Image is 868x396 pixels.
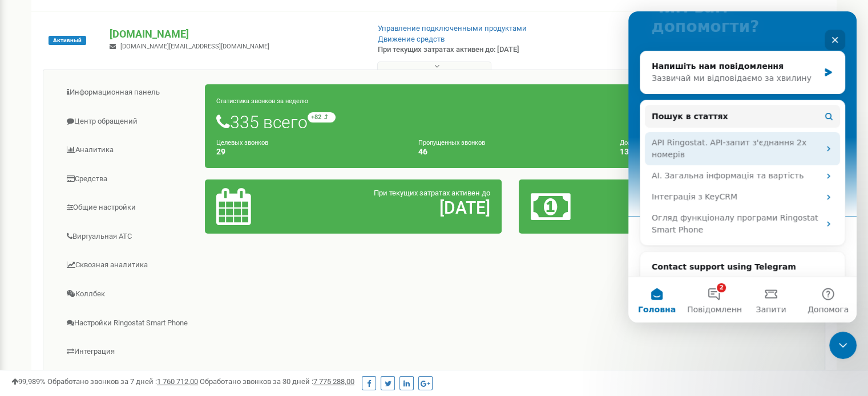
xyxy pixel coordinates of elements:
span: Повідомлення [59,294,118,302]
div: AI. Загальна інформація та вартість [23,158,191,170]
p: При текущих затратах активен до: [DATE] [378,44,560,55]
a: Mini CRM [52,367,205,395]
h4: 46 [418,148,603,156]
h4: 13,73 % [620,148,805,156]
div: Зазвичай ми відповідаємо за хвилину [23,61,191,73]
div: Напишіть нам повідомлення [23,49,191,61]
a: Настройки Ringostat Smart Phone [52,309,205,337]
u: 1 760 712,00 [157,377,198,386]
a: Сквозная аналитика [52,251,205,279]
button: Запити [114,266,171,311]
a: Виртуальная АТС [52,223,205,251]
div: Огляд функціоналу програми Ringostat Smart Phone [23,201,191,224]
small: Целевых звонков [216,139,268,146]
small: Доля пропущенных звонков [620,139,702,146]
u: 7 775 288,00 [313,377,354,386]
span: Допомога [179,294,220,302]
small: +82 [308,112,336,123]
div: API Ringostat. API-запит з'єднання 2х номерів [17,121,212,154]
a: Информационная панель [52,79,205,107]
span: 99,989% [11,377,46,386]
div: Огляд функціоналу програми Ringostat Smart Phone [17,196,212,229]
span: При текущих затратах активен до [374,189,490,197]
a: Центр обращений [52,108,205,136]
a: Интеграция [52,338,205,366]
span: Пошук в статтях [23,99,100,111]
iframe: Intercom live chat [628,11,857,322]
span: [DOMAIN_NAME][EMAIL_ADDRESS][DOMAIN_NAME] [120,43,269,50]
span: Обработано звонков за 7 дней : [47,377,198,386]
span: Головна [10,294,47,302]
span: Обработано звонков за 30 дней : [200,377,354,386]
button: Повідомлення [57,266,114,311]
p: [DOMAIN_NAME] [110,27,359,42]
span: Запити [127,294,158,302]
a: Средства [52,165,205,193]
small: Пропущенных звонков [418,139,485,146]
div: Закрити [196,18,217,39]
div: Інтеграція з KeyCRM [23,179,191,191]
h2: [DATE] [313,198,490,217]
h1: 335 всего [216,112,805,132]
div: API Ringostat. API-запит з'єднання 2х номерів [23,125,191,149]
button: Пошук в статтях [17,93,212,116]
b: Contact support using Telegram [23,251,168,260]
div: Напишіть нам повідомленняЗазвичай ми відповідаємо за хвилину [11,39,217,83]
span: Активный [49,36,86,45]
h4: 29 [216,148,401,156]
h2: 983,36 $ [628,198,805,217]
a: Общие настройки [52,194,205,222]
a: Движение средств [378,35,445,43]
iframe: Intercom live chat [829,332,857,359]
small: Статистика звонков за неделю [216,97,308,105]
a: Управление подключенными продуктами [378,24,527,32]
div: AI. Загальна інформація та вартість [17,154,212,175]
div: Інтеграція з KeyCRM [17,175,212,196]
a: Аналитика [52,136,205,164]
button: Допомога [171,266,228,311]
a: Коллбек [52,280,205,308]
